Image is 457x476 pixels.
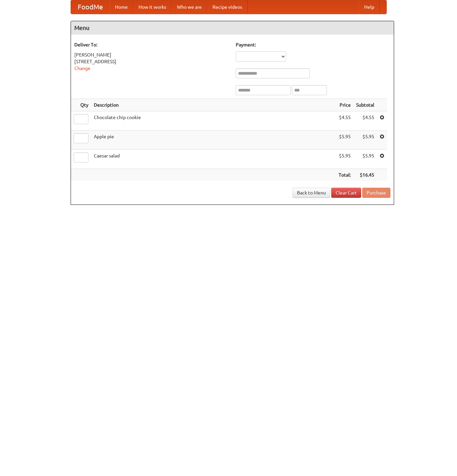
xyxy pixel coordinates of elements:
[71,99,91,111] th: Qty
[359,0,380,14] a: Help
[91,99,336,111] th: Description
[74,51,229,58] div: [PERSON_NAME]
[336,99,353,111] th: Price
[74,41,229,48] h5: Deliver To:
[362,188,390,198] button: Purchase
[353,111,377,131] td: $4.55
[336,131,353,150] td: $5.95
[236,41,390,48] h5: Payment:
[91,131,336,150] td: Apple pie
[336,111,353,131] td: $4.55
[74,66,90,71] a: Change
[331,188,361,198] a: Clear Cart
[133,0,172,14] a: How it works
[71,21,394,35] h4: Menu
[353,131,377,150] td: $5.95
[71,0,110,14] a: FoodMe
[353,150,377,169] td: $5.95
[293,188,330,198] a: Back to Menu
[353,169,377,181] th: $16.45
[91,150,336,169] td: Caesar salad
[172,0,207,14] a: Who we are
[74,58,229,65] div: [STREET_ADDRESS]
[353,99,377,111] th: Subtotal
[336,150,353,169] td: $5.95
[91,111,336,131] td: Chocolate chip cookie
[207,0,247,14] a: Recipe videos
[336,169,353,181] th: Total:
[110,0,133,14] a: Home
